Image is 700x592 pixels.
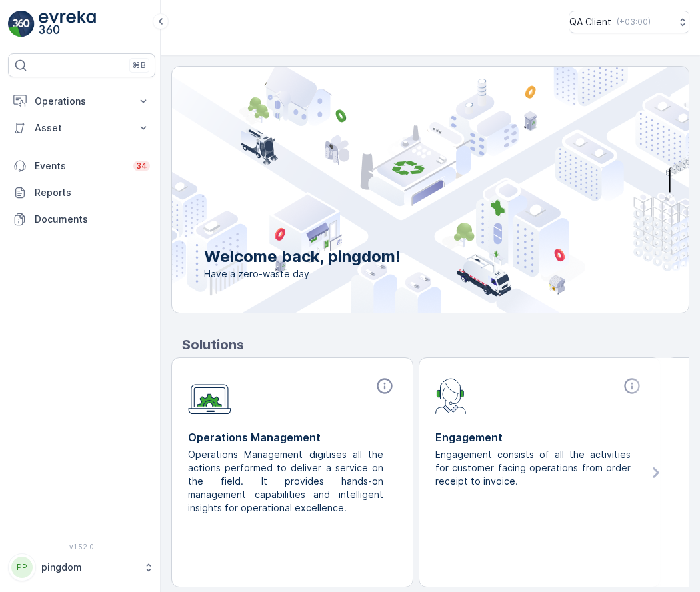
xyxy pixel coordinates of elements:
span: Have a zero-waste day [204,267,401,281]
div: PP [11,557,33,578]
span: v 1.52.0 [8,543,155,551]
p: Engagement [435,429,644,445]
img: module-icon [435,377,467,414]
button: QA Client(+03:00) [569,11,689,33]
p: Documents [35,213,150,226]
p: Solutions [182,335,689,355]
p: Asset [35,121,129,135]
button: PPpingdom [8,553,155,581]
a: Events34 [8,153,155,179]
a: Reports [8,179,155,206]
img: city illustration [112,67,689,313]
img: logo_light-DOdMpM7g.png [39,11,96,37]
p: Operations Management [188,429,397,445]
p: Events [35,159,125,173]
img: logo [8,11,35,37]
button: Asset [8,115,155,141]
p: Welcome back, pingdom! [204,246,401,267]
p: ⌘B [133,60,146,71]
a: Documents [8,206,155,233]
p: Reports [35,186,150,199]
p: Engagement consists of all the activities for customer facing operations from order receipt to in... [435,448,633,488]
p: Operations [35,95,129,108]
p: Operations Management digitises all the actions performed to deliver a service on the field. It p... [188,448,386,515]
p: pingdom [41,561,137,574]
p: QA Client [569,15,611,29]
button: Operations [8,88,155,115]
p: ( +03:00 ) [617,17,651,27]
p: 34 [136,161,147,171]
img: module-icon [188,377,231,415]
